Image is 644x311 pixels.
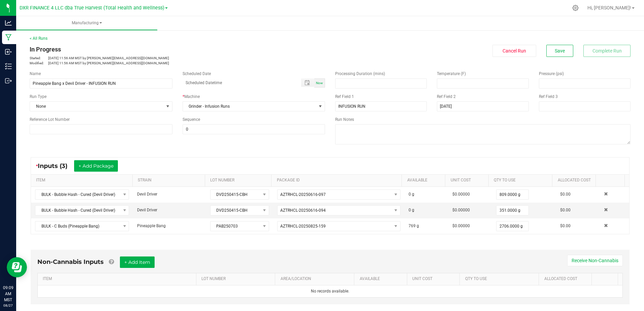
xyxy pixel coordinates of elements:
span: Hi, [PERSON_NAME]! [587,5,631,10]
td: No records available. [38,285,622,297]
button: Complete Run [583,45,631,57]
span: Temperature (F) [437,71,466,76]
span: $0.00 [560,208,571,212]
a: AVAILABLESortable [407,178,443,183]
p: 09:09 AM MST [3,285,13,303]
span: Grinder - Infusion Runs [183,102,317,111]
span: Inputs (3) [38,162,74,170]
span: Started: [30,56,48,61]
span: Sequence [183,117,200,122]
a: Sortable [601,178,622,183]
a: Allocated CostSortable [558,178,593,183]
span: Devil Driver [137,192,157,197]
a: PACKAGE IDSortable [277,178,399,183]
iframe: Resource center [7,257,27,277]
span: Complete Run [592,48,622,54]
a: Add Non-Cannabis items that were also consumed in the run (e.g. gloves and packaging); Also add N... [109,258,114,266]
a: ITEMSortable [36,178,130,183]
span: NO DATA FOUND [35,205,129,215]
p: [DATE] 11:56 AM MST by [PERSON_NAME][EMAIL_ADDRESS][DOMAIN_NAME] [30,61,325,66]
a: Allocated CostSortable [544,276,589,282]
a: < All Runs [30,36,47,41]
input: Scheduled Datetime [183,78,294,87]
span: AZTRHCL-20250825-159 [280,224,326,229]
span: Processing Duration (mins) [335,71,385,76]
span: Reference Lot Number [30,117,70,122]
span: $0.00000 [452,192,470,197]
a: ITEMSortable [43,276,193,282]
span: DXR FINANCE 4 LLC dba True Harvest (Total Health and Wellness) [20,5,164,11]
button: Save [546,45,573,57]
span: Ref Field 3 [539,94,558,99]
span: NO DATA FOUND [277,189,400,200]
a: Manufacturing [16,16,157,30]
span: BULK - Bubble Hash - Cured (Devil Driver) [35,190,120,199]
span: Pineapple Bang [137,223,166,228]
span: $0.00000 [452,223,470,228]
div: Manage settings [571,5,580,11]
span: Ref Field 2 [437,94,456,99]
a: LOT NUMBERSortable [210,178,269,183]
span: Cancel Run [503,48,526,54]
span: DVD250415-CBH [211,206,260,215]
button: + Add Package [74,160,118,172]
span: $0.00 [560,192,571,197]
span: Non-Cannabis Inputs [37,258,104,266]
span: g [412,208,414,212]
span: PAB250703 [211,221,260,231]
span: NO DATA FOUND [35,221,129,231]
p: 08/27 [3,303,13,308]
span: g [417,223,419,228]
inline-svg: Analytics [5,20,12,26]
span: Ref Field 1 [335,94,354,99]
inline-svg: Manufacturing [5,34,12,41]
span: None [30,102,164,111]
inline-svg: Inbound [5,48,12,55]
span: 769 [409,223,416,228]
span: Scheduled Date [183,71,211,76]
inline-svg: Outbound [5,77,12,84]
div: In Progress [30,45,325,54]
span: Save [555,48,565,54]
span: NO DATA FOUND [35,189,129,200]
button: Receive Non-Cannabis [567,255,623,266]
span: Now [316,81,323,85]
span: Run Notes [335,117,354,122]
span: Modified: [30,61,48,66]
a: STRAINSortable [138,178,202,183]
span: Run Type [30,94,46,100]
span: Pressure (psi) [539,71,564,76]
span: DVD250415-CBH [211,190,260,199]
span: AZTRHCL-20250616-094 [280,208,326,213]
a: Unit CostSortable [451,178,486,183]
span: $0.00 [560,223,571,228]
span: Machine [184,94,200,99]
a: QTY TO USESortable [465,276,536,282]
p: [DATE] 11:56 AM MST by [PERSON_NAME][EMAIL_ADDRESS][DOMAIN_NAME] [30,56,325,61]
span: BULK - C Buds (Pineapple Bang) [35,221,120,231]
span: Toggle popup [301,78,314,87]
span: Name [30,71,41,76]
span: $0.00000 [452,208,470,212]
span: AZTRHCL-20250616-097 [280,192,326,197]
inline-svg: Inventory [5,63,12,70]
a: Sortable [597,276,615,282]
span: 0 [409,208,411,212]
a: LOT NUMBERSortable [201,276,272,282]
a: AREA/LOCATIONSortable [281,276,352,282]
span: NO DATA FOUND [277,205,400,215]
button: + Add Item [120,256,155,268]
span: g [412,192,414,197]
a: QTY TO USESortable [494,178,549,183]
span: Manufacturing [16,20,157,26]
a: AVAILABLESortable [360,276,405,282]
span: Devil Driver [137,208,157,212]
button: Cancel Run [492,45,536,57]
span: 0 [409,192,411,197]
a: Unit CostSortable [412,276,457,282]
span: BULK - Bubble Hash - Cured (Devil Driver) [35,206,120,215]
